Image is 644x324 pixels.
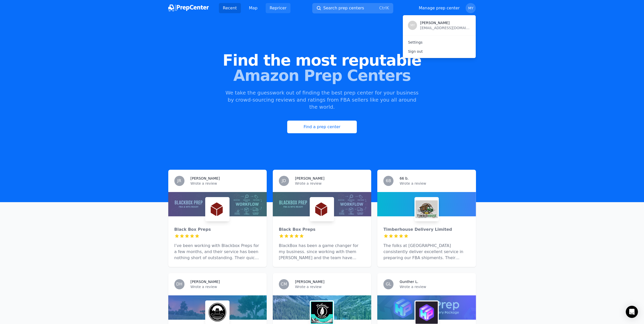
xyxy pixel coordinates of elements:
span: CM [281,282,287,286]
a: 6B66 b.Wrote a reviewTimberhouse Delivery LimitedTimberhouse Delivery LimitedThe folks at [GEOGRA... [377,170,476,267]
span: GL [386,282,391,286]
a: JD[PERSON_NAME]Wrote a reviewBlack Box PrepsBlack Box PrepsBlackBox has been a game changer for m... [273,170,371,267]
div: Timberhouse Delivery Limited [383,226,470,233]
div: Open Intercom Messenger [626,306,638,318]
kbd: Ctrl [379,6,386,10]
kbd: K [386,6,389,10]
a: Settings [403,38,476,47]
span: JR [177,179,181,183]
h3: [PERSON_NAME] [295,176,324,181]
p: BlackBox has been a game changer for my business. since working with them [PERSON_NAME] and the t... [279,243,365,261]
img: Black Box Preps [311,198,333,220]
img: PrepCenter [168,5,209,12]
span: JD [282,179,286,183]
h3: [PERSON_NAME] [191,279,220,284]
img: Tailwind Pack & Ship [311,301,333,324]
p: I’ve been working with Blackbox Preps for a few months, and their service has been nothing short ... [174,243,261,261]
p: Wrote a review [295,181,365,186]
button: MY [466,3,476,13]
p: Sign out [408,49,471,54]
p: Wrote a review [400,181,470,186]
span: [EMAIL_ADDRESS][DOMAIN_NAME] [420,25,471,30]
span: Find the most reputable [8,53,636,68]
img: Wild West Prep & Ship [206,301,228,324]
span: 6B [386,179,391,183]
div: MY [403,15,476,58]
a: Manage prep center [419,5,460,11]
p: The folks at [GEOGRAPHIC_DATA] consistently deliver excellent service in preparing our FBA shipme... [383,243,470,261]
span: MY [468,6,473,10]
p: We take the guesswork out of finding the best prep center for your business by crowd-sourcing rev... [225,89,419,110]
p: Wrote a review [191,284,261,289]
span: Amazon Prep Centers [8,68,636,83]
img: HexPrep [416,301,438,324]
h3: [PERSON_NAME] [295,279,324,284]
span: DH [176,282,182,286]
h3: Gunther L. [400,279,418,284]
p: MY [410,23,415,27]
p: Wrote a review [400,284,470,289]
p: Wrote a review [295,284,365,289]
img: Timberhouse Delivery Limited [416,198,438,220]
button: Search prep centersCtrlK [312,3,393,13]
a: Find a prep center [287,121,357,133]
a: Recent [219,3,241,13]
a: Repricer [266,3,291,13]
span: Search prep centers [323,5,364,11]
h3: 66 b. [400,176,409,181]
img: Black Box Preps [206,198,228,220]
h3: [PERSON_NAME] [191,176,220,181]
a: Map [245,3,262,13]
p: Wrote a review [191,181,261,186]
span: [PERSON_NAME] [420,20,471,25]
div: Black Box Preps [174,226,261,233]
div: Black Box Preps [279,226,365,233]
a: JR[PERSON_NAME]Wrote a reviewBlack Box PrepsBlack Box PrepsI’ve been working with Blackbox Preps ... [168,170,267,267]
